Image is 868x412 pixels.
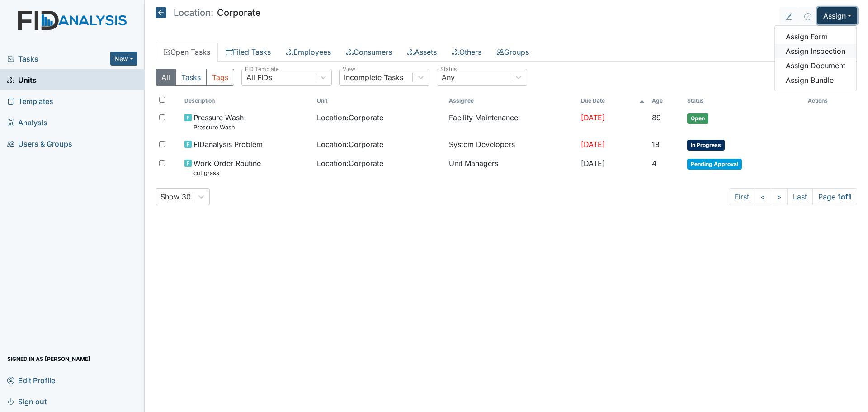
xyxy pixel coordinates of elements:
[444,43,489,62] a: Others
[581,113,605,122] span: [DATE]
[775,29,856,44] a: Assign Form
[313,93,445,109] th: Toggle SortBy
[175,69,207,86] button: Tasks
[684,93,804,109] th: Toggle SortBy
[156,69,857,205] div: Open Tasks
[581,140,605,149] span: [DATE]
[445,154,577,181] td: Unit Managers
[156,43,218,62] a: Open Tasks
[775,44,856,58] a: Assign Inspection
[218,43,278,62] a: Filed Tasks
[812,188,857,205] span: Page
[7,352,90,366] span: Signed in as [PERSON_NAME]
[838,192,851,201] strong: 1 of 1
[581,159,605,168] span: [DATE]
[110,52,137,66] button: New
[278,43,339,62] a: Employees
[206,69,234,86] button: Tags
[7,73,37,87] span: Units
[729,188,857,205] nav: task-pagination
[317,112,383,123] span: Location : Corporate
[7,137,72,151] span: Users & Groups
[193,112,244,132] span: Pressure Wash Pressure Wash
[577,93,649,109] th: Toggle SortBy
[652,140,660,149] span: 18
[652,113,661,122] span: 89
[193,158,261,177] span: Work Order Routine cut grass
[775,58,856,73] a: Assign Document
[317,139,383,150] span: Location : Corporate
[442,72,455,83] div: Any
[193,139,263,150] span: FIDanalysis Problem
[181,93,313,109] th: Toggle SortBy
[755,188,771,205] a: <
[159,97,165,103] input: Toggle All Rows Selected
[344,72,403,83] div: Incomplete Tasks
[817,7,857,24] button: Assign
[7,115,47,129] span: Analysis
[489,43,537,62] a: Groups
[687,113,708,124] span: Open
[648,93,684,109] th: Toggle SortBy
[804,93,849,109] th: Actions
[729,188,755,205] a: First
[445,109,577,135] td: Facility Maintenance
[193,169,261,177] small: cut grass
[7,94,53,108] span: Templates
[156,7,261,18] h5: Corporate
[687,159,742,170] span: Pending Approval
[160,191,191,202] div: Show 30
[317,158,383,169] span: Location : Corporate
[156,69,176,86] button: All
[339,43,400,62] a: Consumers
[687,140,725,151] span: In Progress
[7,53,110,64] a: Tasks
[246,72,272,83] div: All FIDs
[775,73,856,87] a: Assign Bundle
[771,188,788,205] a: >
[652,159,656,168] span: 4
[7,394,47,408] span: Sign out
[445,135,577,154] td: System Developers
[156,69,234,86] div: Type filter
[193,123,244,132] small: Pressure Wash
[400,43,444,62] a: Assets
[7,373,55,387] span: Edit Profile
[174,8,213,17] span: Location:
[787,188,813,205] a: Last
[445,93,577,109] th: Assignee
